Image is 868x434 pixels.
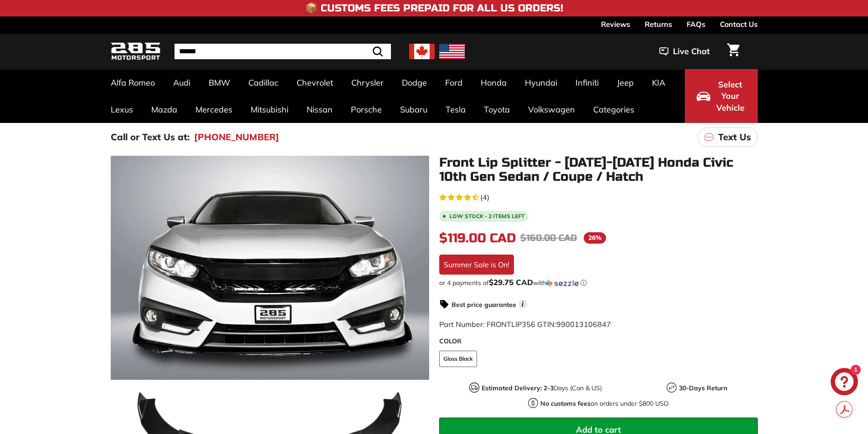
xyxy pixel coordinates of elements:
[102,96,142,123] a: Lexus
[679,384,727,392] strong: 30-Days Return
[452,301,516,309] strong: Best price guarantee
[519,300,527,308] span: i
[439,191,758,203] a: 4.3 rating (4 votes)
[482,384,554,392] strong: Estimated Delivery: 2-3
[439,337,758,346] label: COLOR
[298,96,342,123] a: Nissan
[437,96,475,123] a: Tesla
[643,69,674,96] a: KIA
[540,399,668,408] p: on orders under $800 USD
[439,278,758,287] div: or 4 payments of$29.75 CADwithSezzle Click to learn more about Sezzle
[720,16,758,32] a: Contact Us
[439,320,611,329] span: Part Number: FRONTLIP356 GTIN:
[584,96,643,123] a: Categories
[288,69,342,96] a: Chevrolet
[439,230,516,246] span: $119.00 CAD
[647,40,722,63] button: Live Chat
[482,383,602,393] p: Days (Can & US)
[475,96,519,123] a: Toyota
[608,69,643,96] a: Jeep
[142,96,186,123] a: Mazda
[102,69,164,96] a: Alfa Romeo
[718,130,751,144] p: Text Us
[519,96,584,123] a: Volkswagen
[520,232,577,244] span: $160.00 CAD
[601,16,630,32] a: Reviews
[241,96,298,123] a: Mitsubishi
[645,16,672,32] a: Returns
[391,96,437,123] a: Subaru
[439,156,758,184] h1: Front Lip Splitter - [DATE]-[DATE] Honda Civic 10th Gen Sedan / Coupe / Hatch
[164,69,200,96] a: Audi
[305,3,563,14] h4: 📦 Customs Fees Prepaid for All US Orders!
[393,69,436,96] a: Dodge
[342,96,391,123] a: Porsche
[449,214,525,219] span: Low stock - 2 items left
[200,69,239,96] a: BMW
[439,278,758,287] div: or 4 payments of with
[186,96,241,123] a: Mercedes
[556,320,611,329] span: 990013106847
[194,130,279,144] a: [PHONE_NUMBER]
[439,255,514,275] div: Summer Sale is On!
[546,279,579,287] img: Sezzle
[175,44,391,59] input: Search
[516,69,566,96] a: Hyundai
[111,130,190,144] p: Call or Text Us at:
[584,232,606,244] span: 26%
[472,69,516,96] a: Honda
[698,128,758,147] a: Text Us
[436,69,472,96] a: Ford
[673,46,710,57] span: Live Chat
[566,69,608,96] a: Infiniti
[722,36,745,67] a: Cart
[489,277,533,287] span: $29.75 CAD
[540,399,591,408] strong: No customs fees
[687,16,705,32] a: FAQs
[715,79,746,114] span: Select Your Vehicle
[480,192,489,203] span: (4)
[342,69,393,96] a: Chrysler
[685,69,758,123] button: Select Your Vehicle
[828,368,861,398] inbox-online-store-chat: Shopify online store chat
[111,41,161,62] img: Logo_285_Motorsport_areodynamics_components
[239,69,288,96] a: Cadillac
